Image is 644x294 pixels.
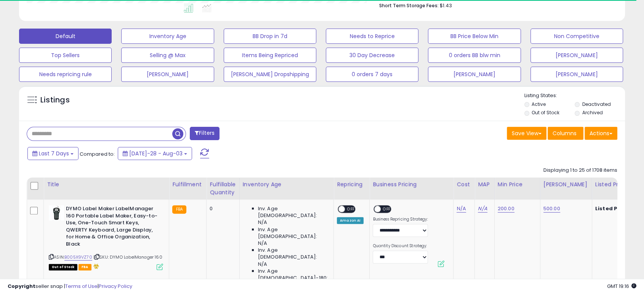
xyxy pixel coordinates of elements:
p: Listing States: [524,92,625,99]
button: 0 orders 7 days [326,67,418,82]
span: Columns [553,129,577,137]
div: Title [47,181,166,189]
a: N/A [457,205,466,213]
a: N/A [478,205,487,213]
label: Deactivated [582,101,611,107]
span: OFF [381,206,393,213]
div: Inventory Age [243,181,330,189]
button: BB Drop in 7d [224,29,316,44]
button: Filters [190,127,219,140]
div: MAP [478,181,491,189]
button: [PERSON_NAME] [121,67,214,82]
button: Needs repricing rule [19,67,112,82]
span: Compared to: [80,150,115,158]
button: Top Sellers [19,48,112,63]
div: ASIN: [49,205,163,269]
a: 200.00 [498,205,514,213]
button: 30 Day Decrease [326,48,418,63]
span: Inv. Age [DEMOGRAPHIC_DATA]: [258,205,328,219]
div: 0 [210,205,233,212]
button: Needs to Reprice [326,29,418,44]
button: [DATE]-28 - Aug-03 [118,147,192,160]
button: Actions [585,127,617,140]
div: Business Pricing [373,181,450,189]
div: [PERSON_NAME] [543,181,589,189]
button: Default [19,29,112,44]
b: DYMO Label Maker LabelManager 160 Portable Label Maker, Easy-to-Use, One-Touch Smart Keys, QWERTY... [66,205,159,249]
button: [PERSON_NAME] [530,48,623,63]
i: hazardous material [91,264,99,269]
div: Fulfillable Quantity [210,181,236,197]
button: Items Being Repriced [224,48,316,63]
div: Displaying 1 to 25 of 1708 items [543,167,617,174]
span: 2025-08-11 19:16 GMT [607,283,636,290]
label: Out of Stock [532,109,559,116]
div: Cost [457,181,471,189]
span: Inv. Age [DEMOGRAPHIC_DATA]: [258,226,328,240]
small: FBA [172,205,186,214]
button: Non Competitive [530,29,623,44]
button: Columns [548,127,583,140]
strong: Copyright [8,283,35,290]
div: Amazon AI [337,217,364,224]
span: Inv. Age [DEMOGRAPHIC_DATA]: [258,247,328,260]
button: 0 orders BB blw min [428,48,521,63]
span: Inv. Age [DEMOGRAPHIC_DATA]-180: [258,268,328,281]
span: N/A [258,240,267,247]
div: Min Price [498,181,537,189]
label: Archived [582,109,603,116]
button: Inventory Age [121,29,214,44]
button: [PERSON_NAME] Dropshipping [224,67,316,82]
div: Fulfillment [172,181,203,189]
label: Business Repricing Strategy: [373,217,428,222]
a: 500.00 [543,205,560,213]
label: Active [532,101,546,107]
div: Repricing [337,181,366,189]
b: Short Term Storage Fees: [379,2,439,9]
h5: Listings [40,95,70,105]
span: $1.43 [440,2,452,9]
span: N/A [258,219,267,226]
span: N/A [258,261,267,268]
span: OFF [345,206,357,213]
button: Selling @ Max [121,48,214,63]
a: B005X9VZ70 [64,254,92,260]
button: [PERSON_NAME] [530,67,623,82]
div: seller snap | | [8,283,132,290]
a: Privacy Policy [99,283,132,290]
span: Last 7 Days [39,150,69,157]
label: Quantity Discount Strategy: [373,243,428,249]
span: [DATE]-28 - Aug-03 [129,150,183,157]
span: All listings that are currently out of stock and unavailable for purchase on Amazon [49,264,77,270]
button: Save View [507,127,546,140]
button: BB Price Below Min [428,29,521,44]
a: Terms of Use [65,283,98,290]
b: Listed Price: [595,205,630,212]
img: 41iEYRx-q3L._SL40_.jpg [49,205,64,220]
span: FBA [78,264,91,270]
span: | SKU: DYMO LabelManager 160 [93,254,162,260]
button: Last 7 Days [27,147,78,160]
button: [PERSON_NAME] [428,67,521,82]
